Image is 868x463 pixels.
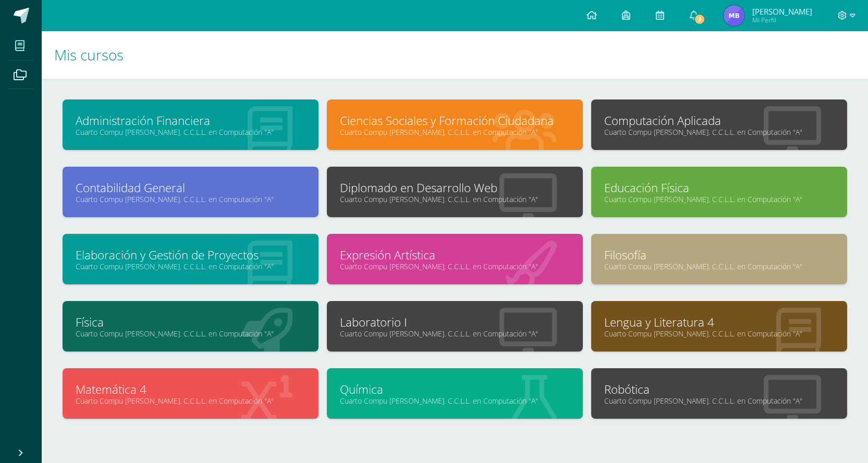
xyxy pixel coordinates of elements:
a: Cuarto Compu [PERSON_NAME]. C.C.L.L. en Computación "A" [76,396,305,406]
a: Cuarto Compu [PERSON_NAME]. C.C.L.L. en Computación "A" [340,261,570,271]
img: c1186d3e17668bc055c04b6cc0173f89.png [724,5,744,26]
a: Cuarto Compu [PERSON_NAME]. C.C.L.L. en Computación "A" [340,329,570,339]
a: Cuarto Compu [PERSON_NAME]. C.C.L.L. en Computación "A" [76,194,305,204]
a: Robótica [604,381,834,397]
a: Contabilidad General [76,180,305,196]
a: Computación Aplicada [604,112,834,129]
a: Matemática 4 [76,381,305,397]
a: Cuarto Compu [PERSON_NAME]. C.C.L.L. en Computación "A" [76,329,305,339]
a: Cuarto Compu [PERSON_NAME]. C.C.L.L. en Computación "A" [604,194,834,204]
a: Expresión Artística [340,247,570,263]
span: Mi Perfil [752,16,812,24]
a: Cuarto Compu [PERSON_NAME]. C.C.L.L. en Computación "A" [604,396,834,406]
a: Administración Financiera [76,112,305,129]
a: Laboratorio I [340,314,570,330]
a: Ciencias Sociales y Formación Ciudadana [340,112,570,129]
a: Cuarto Compu [PERSON_NAME]. C.C.L.L. en Computación "A" [340,127,570,137]
a: Cuarto Compu [PERSON_NAME]. C.C.L.L. en Computación "A" [604,329,834,339]
a: Elaboración y Gestión de Proyectos [76,247,305,263]
a: Lengua y Literatura 4 [604,314,834,330]
a: Diplomado en Desarrollo Web [340,180,570,196]
a: Cuarto Compu [PERSON_NAME]. C.C.L.L. en Computación "A" [604,127,834,137]
a: Filosofía [604,247,834,263]
span: [PERSON_NAME] [752,6,812,17]
a: Física [76,314,305,330]
a: Cuarto Compu [PERSON_NAME]. C.C.L.L. en Computación "A" [76,127,305,137]
a: Cuarto Compu [PERSON_NAME]. C.C.L.L. en Computación "A" [340,194,570,204]
span: Mis cursos [54,45,124,65]
a: Química [340,381,570,397]
a: Cuarto Compu [PERSON_NAME]. C.C.L.L. en Computación "A" [340,396,570,406]
a: Cuarto Compu [PERSON_NAME]. C.C.L.L. en Computación "A" [76,261,305,271]
a: Cuarto Compu [PERSON_NAME]. C.C.L.L. en Computación "A" [604,261,834,271]
span: 3 [694,14,705,25]
a: Educación Física [604,180,834,196]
